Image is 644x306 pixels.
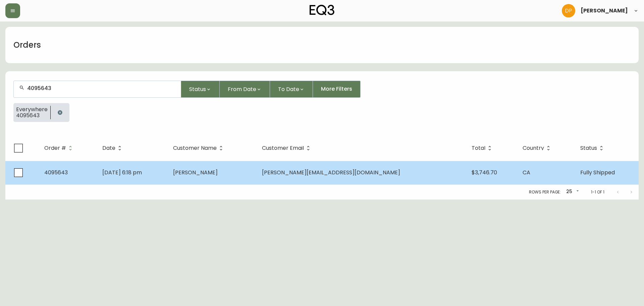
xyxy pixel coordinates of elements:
span: More Filters [321,85,352,93]
span: [PERSON_NAME] [581,8,628,13]
span: Date [102,145,124,151]
img: b0154ba12ae69382d64d2f3159806b19 [562,4,575,17]
p: Rows per page: [529,189,561,195]
span: 4095643 [16,113,48,119]
span: Total [472,146,485,150]
span: From Date [228,85,256,93]
span: Status [580,146,597,150]
span: Customer Email [262,146,304,150]
span: Order # [44,145,75,151]
span: Status [580,145,606,151]
button: More Filters [313,81,361,98]
button: Status [181,81,220,98]
span: Customer Email [262,145,313,151]
span: 4095643 [44,169,68,176]
button: From Date [220,81,270,98]
p: 1-1 of 1 [591,189,604,195]
span: CA [523,169,530,176]
span: Date [102,146,115,150]
h1: Orders [13,39,41,51]
span: Status [189,85,206,93]
span: Everywhere [16,106,48,113]
span: Total [472,145,494,151]
span: Country [523,145,553,151]
span: Country [523,146,544,150]
input: Search [27,85,175,91]
span: [PERSON_NAME] [173,169,218,176]
div: 25 [563,186,580,198]
span: $3,746.70 [472,169,497,176]
span: Customer Name [173,145,225,151]
img: logo [310,5,334,15]
button: To Date [270,81,313,98]
span: To Date [278,85,299,93]
span: [DATE] 6:18 pm [102,169,142,176]
span: [PERSON_NAME][EMAIL_ADDRESS][DOMAIN_NAME] [262,169,400,176]
span: Order # [44,146,66,150]
span: Fully Shipped [580,169,615,176]
span: Customer Name [173,146,217,150]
